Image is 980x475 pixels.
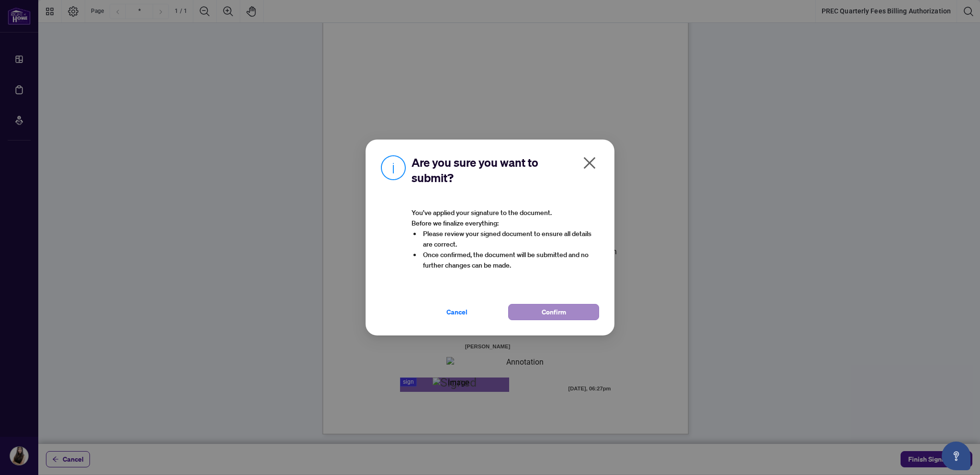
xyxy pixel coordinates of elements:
img: Info Icon [381,155,406,180]
button: Confirm [508,304,599,320]
h2: Are you sure you want to submit? [412,155,599,185]
li: Once confirmed, the document will be submitted and no further changes can be made. [421,249,599,270]
span: Confirm [542,304,566,320]
button: Open asap [942,442,970,470]
article: You’ve applied your signature to the document. Before we finalize everything: [412,207,599,277]
li: Please review your signed document to ensure all details are correct. [421,228,599,249]
button: Cancel [412,304,502,320]
span: close [582,155,597,171]
span: Cancel [446,304,468,320]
